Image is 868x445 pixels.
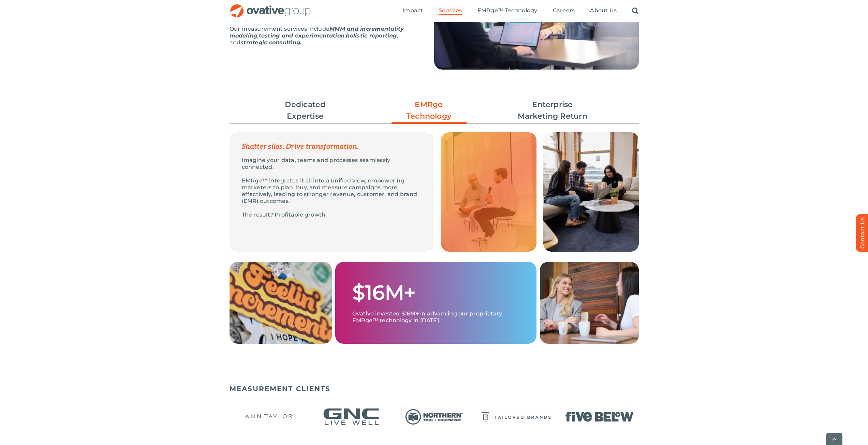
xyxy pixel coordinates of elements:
h5: MEASUREMENT CLIENTS [230,385,639,393]
a: strategic consulting. [240,39,301,46]
p: The result? Profitable growth. [242,211,422,218]
h1: $16M+ [352,282,416,303]
a: OG_Full_horizontal_RGB [230,3,311,10]
p: Shatter silos. Drive transformation. [242,143,422,150]
a: EMRge™ Technology [477,7,538,15]
span: Impact [402,7,423,14]
div: 16 / 22 [477,401,556,434]
a: Dedicated Expertise [268,99,343,122]
ul: Post Filters [230,95,639,125]
span: Careers [553,7,575,14]
img: Measurement – Grid 3 [543,132,639,252]
a: About Us [590,7,617,15]
span: About Us [590,7,617,14]
p: Our measurement services include , , , and [230,26,417,46]
a: Enterprise Marketing Return [515,99,590,122]
img: Measurement – Grid Quote 2 [441,132,536,252]
div: 17 / 22 [560,401,639,434]
a: EMRge Technology [392,99,467,125]
p: Imagine your data, teams and processes seamlessly connected. [242,157,422,170]
a: testing and experimentation [259,32,344,39]
p: EMRge™ integrates it all into a unified view, empowering marketers to plan, buy, and measure camp... [242,177,422,205]
a: Impact [402,7,423,15]
img: Measurement – Grid 2 [230,262,332,344]
a: holistic reporting [346,32,397,39]
a: Services [439,7,462,15]
div: 14 / 22 [312,401,391,434]
p: Ovative invested $16M+ in advancing our proprietary EMRge™ technology in [DATE]. [352,303,519,324]
span: Services [439,7,462,14]
a: MMM and incrementality modeling [230,26,404,39]
a: Careers [553,7,575,15]
a: Search [632,7,638,15]
div: 15 / 22 [395,401,473,434]
span: EMRge™ Technology [477,7,538,14]
div: 13 / 22 [229,401,308,434]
